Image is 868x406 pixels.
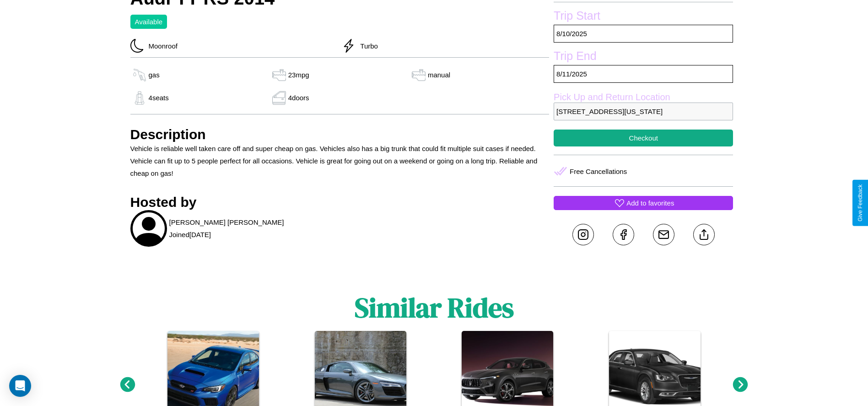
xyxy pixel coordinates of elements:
p: Turbo [356,40,378,52]
h3: Hosted by [130,195,550,210]
img: gas [410,68,428,82]
p: 23 mpg [288,69,309,81]
img: gas [130,68,149,82]
button: Add to favorites [554,196,733,210]
p: gas [149,69,160,81]
div: Open Intercom Messenger [9,375,31,397]
h1: Similar Rides [355,289,514,326]
p: [PERSON_NAME] [PERSON_NAME] [169,216,284,228]
img: gas [270,68,288,82]
p: 4 seats [149,92,169,104]
p: Add to favorites [626,197,674,209]
p: [STREET_ADDRESS][US_STATE] [554,103,733,120]
img: gas [270,91,288,105]
label: Trip Start [554,9,733,25]
button: Checkout [554,130,733,146]
p: Moonroof [144,40,178,52]
p: 8 / 10 / 2025 [554,25,733,43]
p: manual [428,69,450,81]
p: 4 doors [288,92,309,104]
p: 8 / 11 / 2025 [554,65,733,83]
label: Pick Up and Return Location [554,92,733,103]
div: Give Feedback [857,184,863,222]
p: Available [135,16,163,28]
label: Trip End [554,49,733,65]
h3: Description [130,127,550,142]
p: Joined [DATE] [169,228,211,241]
p: Vehicle is reliable well taken care off and super cheap on gas. Vehicles also has a big trunk tha... [130,142,550,179]
p: Free Cancellations [570,165,627,178]
img: gas [130,91,149,105]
